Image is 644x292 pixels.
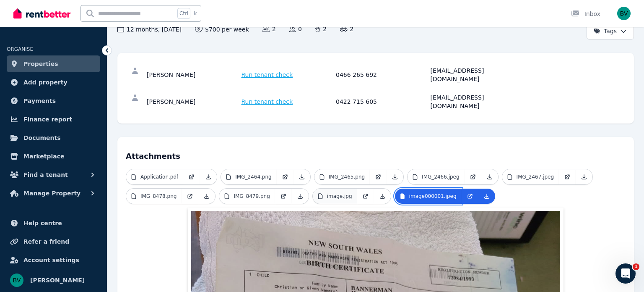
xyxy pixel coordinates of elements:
[147,66,239,83] div: [PERSON_NAME]
[329,174,365,180] p: IMG_2465.png
[7,74,100,91] a: Add property
[571,10,600,18] div: Inbox
[502,169,559,184] a: IMG_2467.jpeg
[7,111,100,128] a: Finance report
[7,129,100,146] a: Documents
[395,189,462,204] a: image000001.jpeg
[587,23,634,39] button: Tags
[340,25,353,33] span: 2
[277,169,293,184] a: Open in new Tab
[313,189,357,204] a: image.jpg
[23,237,69,247] span: Refer a friend
[126,169,183,184] a: Application.pdf
[23,151,64,161] span: Marketplace
[314,169,370,184] a: IMG_2465.png
[234,193,270,200] p: IMG_8479.png
[262,25,276,33] span: 2
[147,93,239,110] div: [PERSON_NAME]
[10,274,23,287] img: Benmon Mammen Varghese
[7,46,33,52] span: ORGANISE
[235,174,271,180] p: IMG_2464.png
[431,66,523,83] div: [EMAIL_ADDRESS][DOMAIN_NAME]
[241,71,293,79] span: Run tenant check
[7,252,100,268] a: Account settings
[182,189,198,204] a: Open in new Tab
[481,169,498,184] a: Download Attachment
[559,169,576,184] a: Open in new Tab
[336,93,428,110] div: 0422 715 605
[183,169,200,184] a: Open in new Tab
[292,189,309,204] a: Download Attachment
[23,59,58,69] span: Properties
[409,193,457,200] p: image000001.jpeg
[23,96,56,106] span: Payments
[23,114,72,124] span: Finance report
[23,188,80,198] span: Manage Property
[7,233,100,250] a: Refer a friend
[465,169,481,184] a: Open in new Tab
[7,55,100,72] a: Properties
[357,189,374,204] a: Open in new Tab
[126,145,626,162] h4: Attachments
[408,169,465,184] a: IMG_2466.jpeg
[315,25,327,33] span: 2
[633,263,639,270] span: 1
[177,8,190,19] span: Ctrl
[117,25,182,34] span: 12 months , [DATE]
[7,92,100,109] a: Payments
[374,189,391,204] a: Download Attachment
[431,93,523,110] div: [EMAIL_ADDRESS][DOMAIN_NAME]
[7,185,100,202] button: Manage Property
[327,193,352,200] p: image.jpg
[7,148,100,165] a: Marketplace
[23,170,68,180] span: Find a tenant
[594,27,617,35] span: Tags
[576,169,592,184] a: Download Attachment
[198,189,215,204] a: Download Attachment
[289,25,302,33] span: 0
[140,174,178,180] p: Application.pdf
[275,189,292,204] a: Open in new Tab
[200,169,217,184] a: Download Attachment
[221,169,276,184] a: IMG_2464.png
[336,66,428,83] div: 0466 265 692
[23,133,61,143] span: Documents
[462,189,478,204] a: Open in new Tab
[293,169,310,184] a: Download Attachment
[7,215,100,231] a: Help centre
[219,189,275,204] a: IMG_8479.png
[7,166,100,183] button: Find a tenant
[617,7,631,20] img: Benmon Mammen Varghese
[195,25,249,34] span: $700 per week
[370,169,387,184] a: Open in new Tab
[194,10,197,17] span: k
[23,255,79,265] span: Account settings
[23,77,68,87] span: Add property
[478,189,495,204] a: Download Attachment
[30,275,85,285] span: [PERSON_NAME]
[13,7,70,20] img: RentBetter
[140,193,177,200] p: IMG_8478.png
[126,189,182,204] a: IMG_8478.png
[387,169,403,184] a: Download Attachment
[517,174,554,180] p: IMG_2467.jpeg
[241,97,293,106] span: Run tenant check
[615,263,636,284] iframe: Intercom live chat
[23,218,62,228] span: Help centre
[422,174,460,180] p: IMG_2466.jpeg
